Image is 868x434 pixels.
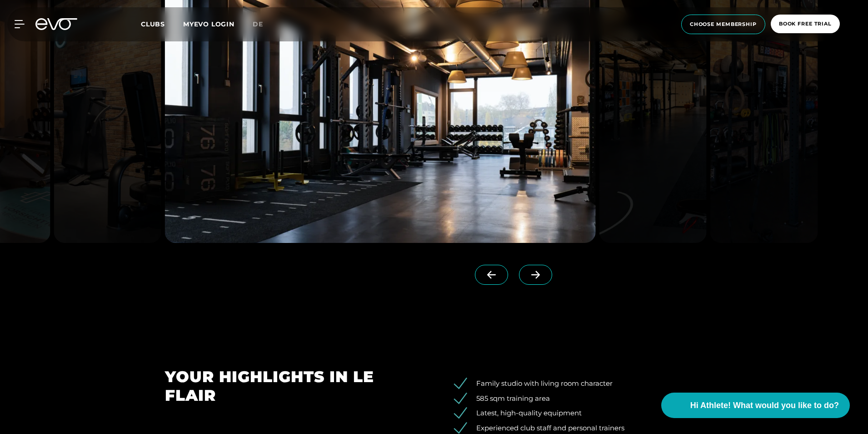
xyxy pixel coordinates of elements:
a: de [253,19,274,30]
a: book free trial [768,15,843,34]
span: de [253,20,263,28]
li: Experienced club staff and personal trainers [460,423,703,434]
li: 585 sqm training area [460,394,703,404]
a: MYEVO LOGIN [183,20,234,28]
a: choose membership [678,15,768,34]
span: Clubs [141,20,165,28]
li: Latest, high-quality equipment [460,408,703,419]
button: Hi Athlete! What would you like to do? [661,393,850,418]
a: Clubs [141,20,183,28]
span: book free trial [779,20,832,28]
li: Family studio with living room character [460,378,703,389]
span: choose membership [690,20,757,28]
h2: YOUR HIGHLIGHTS IN LE FLAIR [165,368,421,405]
span: Hi Athlete! What would you like to do? [690,399,839,412]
